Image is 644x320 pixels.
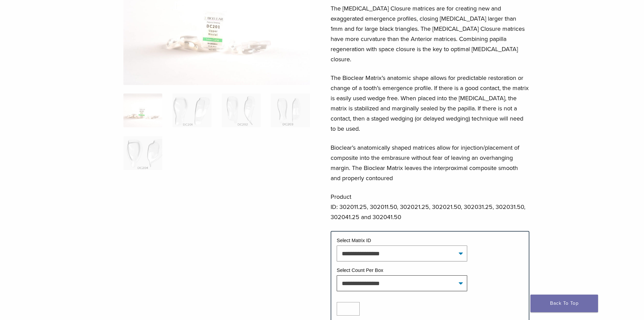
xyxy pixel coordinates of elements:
[222,93,261,127] img: Original Anterior Matrix - DC Series - Image 3
[337,268,383,273] label: Select Count Per Box
[331,192,529,222] p: Product ID: 302011.25, 302011.50, 302021.25, 302021.50, 302031.25, 302031.50, 302041.25 and 30204...
[123,93,162,127] img: Anterior-Original-DC-Series-Matrices-324x324.jpg
[331,143,529,183] p: Bioclear’s anatomically shaped matrices allow for injection/placement of composite into the embra...
[530,295,598,312] a: Back To Top
[271,93,310,127] img: Original Anterior Matrix - DC Series - Image 4
[172,93,211,127] img: Original Anterior Matrix - DC Series - Image 2
[331,3,529,64] p: The [MEDICAL_DATA] Closure matrices are for creating new and exaggerated emergence profiles, clos...
[337,238,371,243] label: Select Matrix ID
[123,136,162,170] img: Original Anterior Matrix - DC Series - Image 5
[331,73,529,134] p: The Bioclear Matrix’s anatomic shape allows for predictable restoration or change of a tooth’s em...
